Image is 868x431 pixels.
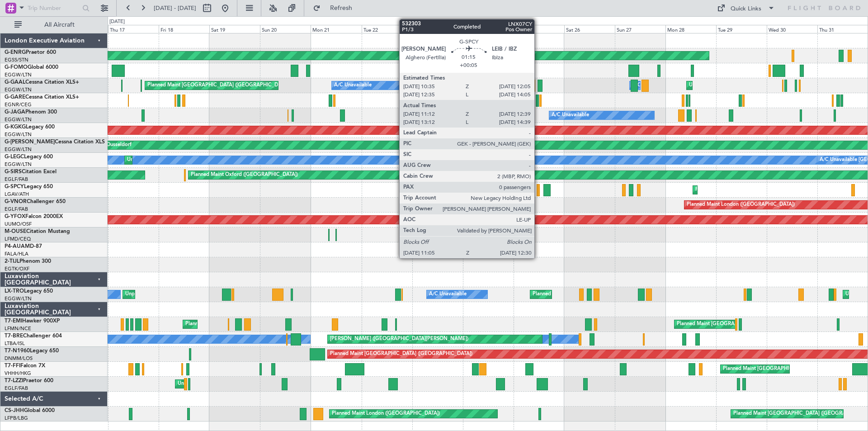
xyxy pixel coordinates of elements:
[5,415,28,422] a: LFPB/LBG
[5,340,25,347] a: LTBA/ISL
[695,183,799,197] div: Planned Maint Athens ([PERSON_NAME] Intl)
[5,154,53,160] a: G-LEGCLegacy 600
[5,146,32,153] a: EGGW/LTN
[564,25,615,33] div: Sat 26
[5,109,57,115] a: G-JAGAPhenom 300
[127,153,276,167] div: Unplanned Maint [GEOGRAPHIC_DATA] ([GEOGRAPHIC_DATA])
[514,25,564,33] div: Fri 25
[5,206,28,213] a: EGLF/FAB
[5,214,25,219] span: G-YFOX
[5,50,26,55] span: G-ENRG
[615,25,665,33] div: Sun 27
[5,71,32,78] a: EGGW/LTN
[5,191,29,198] a: LGAV/ATH
[330,332,468,346] div: [PERSON_NAME] ([GEOGRAPHIC_DATA][PERSON_NAME])
[5,57,28,63] a: EGSS/STN
[463,25,514,33] div: Thu 24
[5,408,55,413] a: CS-JHHGlobal 6000
[5,251,28,257] a: FALA/HLA
[5,184,53,189] a: G-SPCYLegacy 650
[5,95,79,100] a: G-GARECessna Citation XLS+
[731,5,761,14] div: Quick Links
[5,265,29,272] a: EGTK/OXF
[191,168,298,182] div: Planned Maint Oxford ([GEOGRAPHIC_DATA])
[5,95,25,100] span: G-GARE
[5,244,25,249] span: P4-AUA
[5,80,25,85] span: G-GAAL
[147,79,290,92] div: Planned Maint [GEOGRAPHIC_DATA] ([GEOGRAPHIC_DATA])
[108,25,159,33] div: Thu 17
[5,385,28,392] a: EGLF/FAB
[5,318,22,324] span: T7-EMI
[5,355,33,362] a: DNMM/LOS
[5,50,56,55] a: G-ENRGPraetor 600
[109,18,125,26] div: [DATE]
[5,289,24,294] span: LX-TRO
[10,18,98,32] button: All Aircraft
[5,259,51,264] a: 2-TIJLPhenom 300
[5,116,32,123] a: EGGW/LTN
[332,407,440,421] div: Planned Maint London ([GEOGRAPHIC_DATA])
[5,131,32,138] a: EGGW/LTN
[5,289,53,294] a: LX-TROLegacy 650
[159,25,209,33] div: Fri 18
[5,408,24,413] span: CS-JHH
[5,169,22,175] span: G-SIRS
[533,288,675,301] div: Planned Maint [GEOGRAPHIC_DATA] ([GEOGRAPHIC_DATA])
[5,333,23,339] span: T7-BRE
[5,363,20,369] span: T7-FFI
[5,124,55,130] a: G-KGKGLegacy 600
[677,317,763,331] div: Planned Maint [GEOGRAPHIC_DATA]
[5,295,32,302] a: EGGW/LTN
[209,25,260,33] div: Sat 19
[712,1,779,15] button: Quick Links
[5,161,32,168] a: EGGW/LTN
[5,363,45,369] a: T7-FFIFalcon 7X
[5,101,32,108] a: EGNR/CEG
[5,229,26,234] span: M-OUSE
[334,79,372,92] div: A/C Unavailable
[5,65,28,70] span: G-FOMO
[5,184,24,189] span: G-SPCY
[5,80,79,85] a: G-GAALCessna Citation XLS+
[185,317,261,331] div: Planned Maint [PERSON_NAME]
[5,325,31,332] a: LFMN/NCE
[5,139,55,145] span: G-[PERSON_NAME]
[5,259,19,264] span: 2-TIJL
[311,25,361,33] div: Mon 21
[5,229,70,234] a: M-OUSECitation Mustang
[687,198,795,212] div: Planned Maint London ([GEOGRAPHIC_DATA])
[309,1,363,15] button: Refresh
[5,333,62,339] a: T7-BREChallenger 604
[552,109,589,122] div: A/C Unavailable
[5,378,23,384] span: T7-LZZI
[5,86,32,93] a: EGGW/LTN
[665,25,716,33] div: Mon 28
[5,199,27,204] span: G-VNOR
[28,1,80,15] input: Trip Number
[5,199,66,204] a: G-VNORChallenger 650
[362,25,412,33] div: Tue 22
[72,138,132,152] div: Planned Maint Dusseldorf
[5,348,30,354] span: T7-N1960
[5,236,31,242] a: LFMD/CEQ
[330,347,472,361] div: Planned Maint [GEOGRAPHIC_DATA] ([GEOGRAPHIC_DATA])
[429,288,467,301] div: A/C Unavailable
[5,318,60,324] a: T7-EMIHawker 900XP
[5,176,28,183] a: EGLF/FAB
[5,154,24,160] span: G-LEGC
[154,4,196,12] span: [DATE] - [DATE]
[817,25,868,33] div: Thu 31
[716,25,767,33] div: Tue 29
[5,378,53,384] a: T7-LZZIPraetor 600
[5,214,63,219] a: G-YFOXFalcon 2000EX
[125,288,191,301] div: Unplanned Maint Dusseldorf
[5,370,31,377] a: VHHH/HKG
[178,377,326,391] div: Unplanned Maint [GEOGRAPHIC_DATA] ([GEOGRAPHIC_DATA])
[5,348,59,354] a: T7-N1960Legacy 650
[767,25,817,33] div: Wed 30
[260,25,311,33] div: Sun 20
[24,22,95,28] span: All Aircraft
[322,5,360,11] span: Refresh
[5,221,32,227] a: UUMO/OSF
